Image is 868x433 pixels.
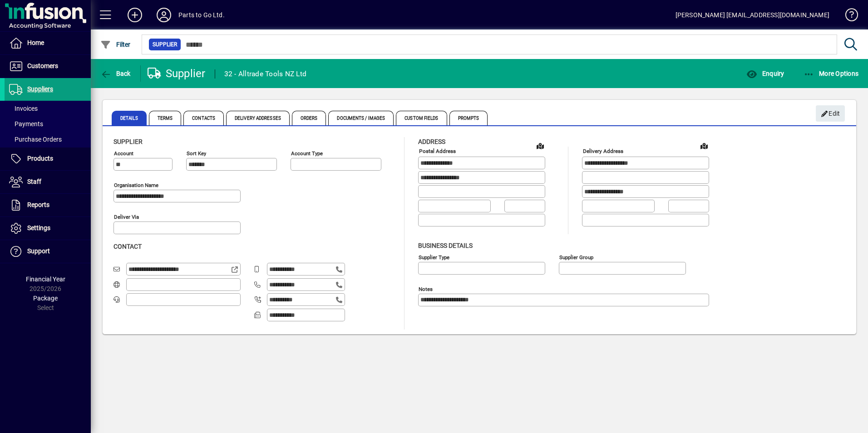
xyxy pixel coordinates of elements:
[26,276,65,283] span: Financial Year
[27,224,50,231] span: Settings
[114,150,133,157] mat-label: Account
[744,65,786,82] button: Enquiry
[27,178,41,185] span: Staff
[27,155,53,162] span: Products
[27,85,53,93] span: Suppliers
[33,295,58,302] span: Package
[5,240,91,263] a: Support
[9,120,43,128] span: Payments
[5,32,91,54] a: Home
[100,70,131,77] span: Back
[183,111,224,125] span: Contacts
[100,41,131,48] span: Filter
[27,247,50,255] span: Support
[419,285,433,292] mat-label: Notes
[746,70,784,77] span: Enquiry
[9,105,38,112] span: Invoices
[153,40,177,49] span: Supplier
[559,254,593,260] mat-label: Supplier group
[149,7,178,23] button: Profile
[816,105,845,122] button: Edit
[804,70,859,77] span: More Options
[5,101,91,116] a: Invoices
[533,138,547,153] a: View on map
[27,39,44,46] span: Home
[98,65,133,82] button: Back
[5,55,91,78] a: Customers
[697,138,711,153] a: View on map
[27,201,49,208] span: Reports
[226,111,290,125] span: Delivery Addresses
[821,106,840,121] span: Edit
[114,214,139,220] mat-label: Deliver via
[418,138,445,145] span: Address
[112,111,147,125] span: Details
[291,150,323,157] mat-label: Account Type
[178,8,225,22] div: Parts to Go Ltd.
[418,242,473,249] span: Business details
[5,116,91,132] a: Payments
[801,65,861,82] button: More Options
[328,111,394,125] span: Documents / Images
[114,182,158,188] mat-label: Organisation name
[98,36,133,53] button: Filter
[27,62,58,69] span: Customers
[148,66,206,81] div: Supplier
[449,111,488,125] span: Prompts
[187,150,206,157] mat-label: Sort key
[396,111,447,125] span: Custom Fields
[113,243,142,250] span: Contact
[5,132,91,147] a: Purchase Orders
[120,7,149,23] button: Add
[5,171,91,193] a: Staff
[5,148,91,170] a: Products
[419,254,449,260] mat-label: Supplier type
[5,194,91,216] a: Reports
[113,138,143,145] span: Supplier
[149,111,182,125] span: Terms
[9,136,62,143] span: Purchase Orders
[5,217,91,240] a: Settings
[292,111,326,125] span: Orders
[224,67,307,81] div: 32 - Alltrade Tools NZ Ltd
[91,65,141,82] app-page-header-button: Back
[838,2,857,31] a: Knowledge Base
[676,8,829,22] div: [PERSON_NAME] [EMAIL_ADDRESS][DOMAIN_NAME]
